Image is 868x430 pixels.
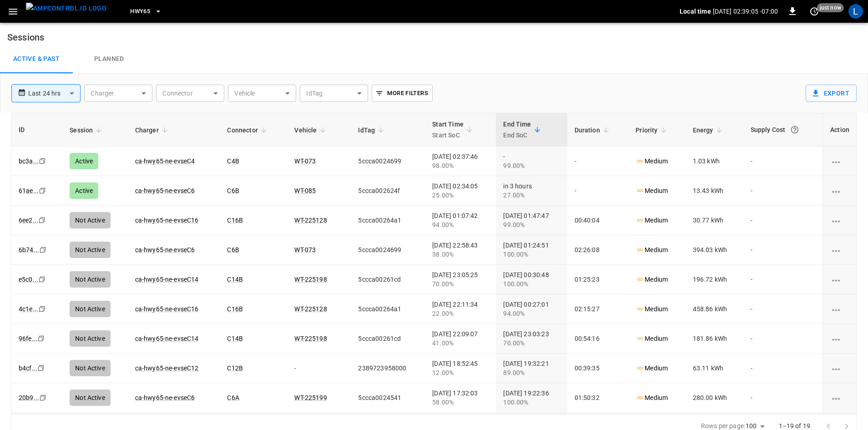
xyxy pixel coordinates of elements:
[743,354,823,383] td: -
[70,242,111,258] div: Not Active
[432,329,489,348] div: [DATE] 22:09:07
[636,364,668,373] p: Medium
[294,125,328,136] span: Vehicle
[743,294,823,324] td: -
[26,3,106,14] img: ampcontrol.io logo
[351,206,425,235] td: 5ccca00264a1
[636,245,668,255] p: Medium
[830,275,849,284] div: charging session options
[432,119,475,141] span: Start TimeStart SoC
[503,270,560,288] div: [DATE] 00:30:48
[817,3,844,12] span: just now
[743,235,823,265] td: -
[686,147,743,176] td: 1.03 kWh
[636,393,668,403] p: Medium
[11,113,62,147] th: ID
[686,383,743,413] td: 280.00 kWh
[432,211,489,229] div: [DATE] 01:07:42
[351,176,425,206] td: 5ccca002624f
[227,394,239,401] a: C6A
[130,6,150,17] span: HWY65
[38,186,47,196] div: copy
[432,368,489,377] div: 12.00%
[503,309,560,318] div: 94.00%
[432,300,489,318] div: [DATE] 22:11:34
[70,125,105,136] span: Session
[70,153,98,169] div: Active
[135,125,171,136] span: Charger
[351,383,425,413] td: 5ccca0024541
[19,364,37,372] a: b4cf...
[135,246,195,253] a: ca-hwy65-ne-evseC6
[351,265,425,294] td: 5ccca00261cd
[636,216,668,225] p: Medium
[567,235,629,265] td: 02:26:08
[503,279,560,288] div: 100.00%
[567,265,629,294] td: 01:25:23
[830,245,849,254] div: charging session options
[38,156,47,166] div: copy
[135,217,199,224] a: ca-hwy65-ne-evseC16
[503,389,560,407] div: [DATE] 19:22:36
[636,157,668,166] p: Medium
[294,335,327,342] a: WT-225198
[575,125,612,136] span: Duration
[743,147,823,176] td: -
[73,45,146,74] a: Planned
[287,354,351,383] td: -
[432,220,489,229] div: 94.00%
[686,324,743,354] td: 181.86 kWh
[636,304,668,314] p: Medium
[19,305,38,313] a: 4c1e...
[294,305,327,313] a: WT-225128
[135,305,199,313] a: ca-hwy65-ne-evseC16
[135,276,199,283] a: ca-hwy65-ne-evseC14
[743,265,823,294] td: -
[830,334,849,343] div: charging session options
[432,359,489,377] div: [DATE] 18:52:45
[39,245,48,255] div: copy
[503,241,560,259] div: [DATE] 01:24:51
[503,300,560,318] div: [DATE] 00:27:01
[567,324,629,354] td: 00:54:16
[135,335,199,342] a: ca-hwy65-ne-evseC14
[503,161,560,170] div: 99.00%
[70,330,111,347] div: Not Active
[70,360,111,376] div: Not Active
[19,335,37,342] a: 96fe...
[567,176,629,206] td: -
[432,270,489,288] div: [DATE] 23:05:25
[823,113,857,147] th: Action
[743,206,823,235] td: -
[503,359,560,377] div: [DATE] 19:32:21
[787,121,803,138] button: The cost of your charging session based on your supply rates
[830,186,849,195] div: charging session options
[227,125,269,136] span: Connector
[294,276,327,283] a: WT-225198
[503,250,560,259] div: 100.00%
[135,364,199,372] a: ca-hwy65-ne-evseC12
[686,354,743,383] td: 63.11 kWh
[807,4,822,19] button: set refresh interval
[830,393,849,402] div: charging session options
[227,246,239,253] a: C6B
[686,235,743,265] td: 394.03 kWh
[636,125,669,136] span: Priority
[686,265,743,294] td: 196.72 kWh
[680,7,711,16] p: Local time
[830,304,849,314] div: charging session options
[743,383,823,413] td: -
[294,394,327,401] a: WT-225199
[227,364,243,372] a: C12B
[70,212,111,228] div: Not Active
[686,206,743,235] td: 30.77 kWh
[227,217,243,224] a: C16B
[19,157,39,165] a: bc3a...
[432,250,489,259] div: 38.00%
[686,294,743,324] td: 458.86 kWh
[636,334,668,344] p: Medium
[19,394,39,401] a: 20b9...
[227,305,243,313] a: C16B
[19,187,39,194] a: 61ae...
[432,182,489,200] div: [DATE] 02:34:05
